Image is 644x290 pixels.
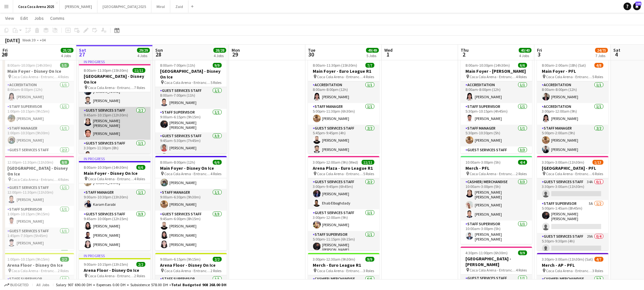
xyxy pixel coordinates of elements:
span: 9/9 [518,250,527,255]
span: 8:00am-11:30pm (15h30m) [313,63,357,68]
span: 4/8 [594,63,603,68]
span: 3:30pm-3:00am (11h30m) (Sat) [542,257,593,262]
h3: [GEOGRAPHIC_DATA] - Disney On Ice [79,73,150,85]
div: 4 Jobs [61,53,73,58]
app-card-role: Accreditation1/18:00am-8:00pm (12h)[PERSON_NAME] [461,81,532,103]
h3: Main Foyer - [PERSON_NAME] [461,68,532,74]
h3: Arena Plaza - Euro League R1 [308,165,379,171]
span: 1:00pm-10:15pm (9h15m) [8,257,50,262]
span: 4/4 [518,160,527,165]
span: 49/49 [366,48,379,53]
h3: [GEOGRAPHIC_DATA] - PFL [537,165,609,171]
span: 29 [231,51,240,58]
app-card-role: Staff Manager1/15:00pm-11:30pm (6h30m)[PERSON_NAME] [308,103,379,125]
span: Coca Cola Arena - Entrance F [470,171,516,176]
span: Total Budgeted 908 268.00 DH [171,282,226,287]
app-card-role: Guest Services Staff2/29:45am-10:15pm (12h30m)[PERSON_NAME] [PERSON_NAME][PERSON_NAME] [79,107,150,140]
h3: Arena Floor - Disney On Ice [3,262,74,268]
span: Budgeted [10,283,29,287]
span: 1 [383,51,393,58]
span: Edit [20,15,28,21]
span: 28/28 [213,48,226,53]
span: 26 [2,51,8,58]
span: 8:00am-2:00am (18h) (Sat) [542,63,586,68]
app-card-role: Guest Services Staff2/23:00pm-9:45pm (6h45m)[PERSON_NAME]Ehab Elboghdady [308,178,379,209]
div: 8:00am-8:00pm (12h)6/6Main Foyer - Disney On Ice Coca Cola Arena - Entrance F4 Roles[PERSON_NAME]... [155,156,227,250]
div: 7 Jobs [595,53,608,58]
app-job-card: 8:00am-10:30pm (14h30m)6/6Main Foyer - [PERSON_NAME] Coca Cola Arena - Entrance F4 RolesAccredita... [461,59,532,153]
span: Coca Cola Arena - Entrance F [165,80,211,85]
h3: Main Foyer - Disney On Ice [79,170,150,176]
div: [DATE] [5,37,20,43]
app-job-card: 3:00pm-12:00am (9h) (Wed)11/11Arena Plaza - Euro League R1 Coca Cola Arena - Entrance F5 RolesGue... [308,156,379,250]
div: 4 Jobs [214,53,226,58]
span: View [5,15,14,21]
app-card-role: Guest Services Staff1/11:45pm-7:30pm (5h45m)[PERSON_NAME] [3,227,74,249]
app-card-role: Guest Services Staff3/36:00pm-10:00pm (4h) [461,146,532,187]
app-card-role: Staff Supervisor1/15:00pm-11:15pm (6h15m)[PERSON_NAME] [PERSON_NAME] [308,231,379,255]
app-card-role: Staff Supervisor1/110:00am-3:00pm (5h)[PERSON_NAME] [PERSON_NAME] [461,220,532,244]
span: Coca Cola Arena - Entrance F [165,268,211,273]
span: 8:00am-7:00pm (11h) [160,63,195,68]
span: 8:00am-8:00pm (12h) [160,160,195,165]
span: 4 Roles [516,268,527,272]
span: 2 [460,51,469,58]
span: Coca Cola Arena - Entrance F [88,85,134,90]
span: 8:00am-10:30pm (14h30m) [84,165,128,170]
span: Coca Cola Arena - Entrance F [470,268,516,272]
span: 9:00am-10:15pm (13h15m) [84,262,128,267]
span: 2 Roles [58,268,69,273]
span: All jobs [35,282,50,287]
span: Mon [232,47,240,53]
span: 30 [307,51,315,58]
app-card-role: Cashier/ Merchandise3/310:00am-3:00pm (5h)[PERSON_NAME] [PERSON_NAME][PERSON_NAME][PERSON_NAME] [461,178,532,220]
a: View [3,14,17,22]
span: Coca Cola Arena - Entrance F [165,171,211,176]
div: In progress [79,156,150,161]
span: 6/6 [518,63,527,68]
span: Coca Cola Arena - Entrance F [546,74,593,79]
span: 9/9 [213,63,222,68]
span: 2/2 [213,257,222,262]
span: 27 [78,51,86,58]
app-card-role: Guest Services Staff29A0/45:30pm-9:30pm (4h) [537,233,609,282]
div: 4 Jobs [519,53,531,58]
app-job-card: In progress8:00am-10:30pm (14h30m)6/6Main Foyer - Disney On Ice Coca Cola Arena - Entrance F4 Rol... [79,156,150,250]
span: 5 Roles [364,171,374,176]
h3: Main Foyer - Disney On Ice [155,165,227,171]
span: Coca Cola Arena - Entrance F [12,74,58,79]
span: 3:00pm-12:00am (9h) (Wed) [313,160,358,165]
span: Coca Cola Arena - Entrance F [317,74,364,79]
h3: Main Foyer - Euro League R1 [308,68,379,74]
span: 4:30pm-11:00pm (6h30m) [466,250,508,255]
span: 8:00am-11:30pm (15h30m) [84,68,128,73]
span: Coca Cola Arena - Entrance F [470,74,516,79]
h3: Merch - Euro League R1 [308,262,379,268]
span: 8:00am-10:30pm (14h30m) [466,63,510,68]
span: 3 Roles [593,268,603,273]
span: 7/7 [365,63,374,68]
app-card-role: Guest Services Staff1/13:00pm-12:00am (9h)[PERSON_NAME] [308,209,379,231]
div: 4 Jobs [137,53,149,58]
span: 12:00pm-11:30pm (11h30m) [8,160,54,165]
span: Week 39 [21,38,37,42]
app-card-role: Guest Services Staff2/25:45pm-9:45pm (4h)[PERSON_NAME][PERSON_NAME] [308,125,379,156]
span: 6/6 [136,165,145,170]
h3: Main Foyer - PFL [537,68,609,74]
span: 11/11 [362,160,374,165]
app-job-card: In progress8:00am-11:30pm (15h30m)11/11[GEOGRAPHIC_DATA] - Disney On Ice Coca Cola Arena - Entran... [79,59,150,153]
app-card-role: Guest Services Staff3/39:45am-10:00pm (12h15m)[PERSON_NAME][PERSON_NAME][PERSON_NAME] [79,211,150,251]
h3: Arena Floor - Disney On Ice [79,267,150,273]
span: 4 Roles [516,74,527,79]
app-card-role: Staff Supervisor1/15:30pm-10:15pm (4h45m)[PERSON_NAME] [461,103,532,125]
app-card-role: Accreditation1/13:00pm-12:00am (9h)[PERSON_NAME] [537,103,609,125]
a: Edit [18,14,30,22]
app-job-card: 10:00am-3:00pm (5h)4/4Merch - PFL Coca Cola Arena - Entrance F2 RolesCashier/ Merchandise3/310:00... [461,156,532,244]
span: 2 Roles [211,268,222,273]
button: Coca Coca Arena 2025 [13,0,60,13]
span: Coca Cola Arena - Entrance F [12,268,58,273]
span: Coca Cola Arena - Entrance F [317,268,364,273]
